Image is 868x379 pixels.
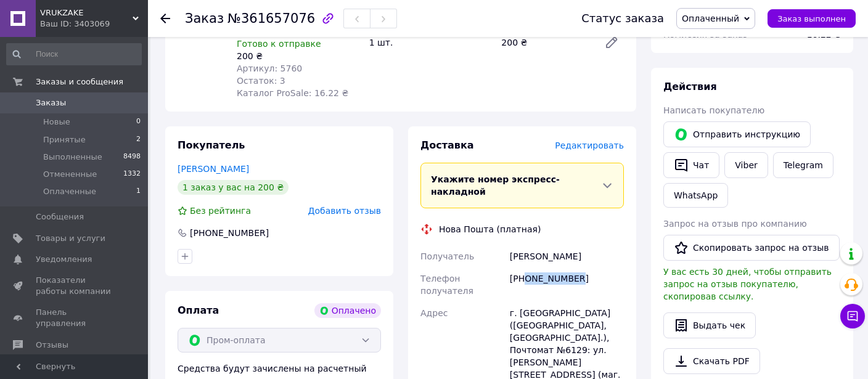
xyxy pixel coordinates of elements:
button: Скопировать запрос на отзыв [663,235,840,261]
button: Заказ выполнен [768,9,856,28]
button: Чат с покупателем [840,304,865,328]
span: Показатели работы компании [36,275,114,297]
span: Выполненные [43,152,102,163]
span: №361657076 [227,11,315,26]
button: Выдать чек [663,312,756,338]
span: Оплата [178,304,219,316]
span: Отмененные [43,169,97,180]
a: Редактировать [599,30,624,55]
div: 200 ₴ [496,34,594,51]
span: Заказ [185,11,224,26]
span: 0 [136,116,141,128]
span: Оплаченные [43,186,96,197]
span: Принятые [43,134,86,145]
div: [PERSON_NAME] [507,245,626,267]
span: Панель управления [36,307,114,329]
span: Запрос на отзыв про компанию [663,219,807,229]
span: Адрес [420,308,448,318]
span: VRUKZAKE [40,7,133,18]
span: Товары и услуги [36,233,105,244]
span: У вас есть 30 дней, чтобы отправить запрос на отзыв покупателю, скопировав ссылку. [663,267,832,301]
div: 200 ₴ [237,50,359,62]
a: Скачать PDF [663,348,760,374]
input: Поиск [6,43,142,65]
div: Ваш ID: 3403069 [40,18,148,30]
button: Чат [663,152,719,178]
span: Уведомления [36,254,92,265]
span: Действия [663,81,717,92]
a: WhatsApp [663,183,728,208]
span: 2 [136,134,141,145]
button: Отправить инструкцию [663,121,811,147]
span: Остаток: 3 [237,76,285,86]
span: Каталог ProSale: 16.22 ₴ [237,88,348,98]
span: 1 [136,186,141,197]
div: 1 заказ у вас на 200 ₴ [178,180,289,195]
span: Получатель [420,251,474,261]
span: Покупатель [178,139,245,151]
div: 1 шт. [364,34,497,51]
span: Укажите номер экспресс-накладной [431,174,560,197]
span: 1332 [123,169,141,180]
span: Заказы [36,97,66,108]
span: Написать покупателю [663,105,764,115]
div: Оплачено [314,303,381,318]
div: Статус заказа [581,12,664,25]
div: [PHONE_NUMBER] [189,227,270,239]
span: Добавить отзыв [308,206,381,216]
span: Телефон получателя [420,274,473,296]
a: Viber [724,152,768,178]
span: Сообщения [36,211,84,222]
a: [PERSON_NAME] [178,164,249,174]
span: Заказ выполнен [777,14,846,23]
span: Артикул: 5760 [237,63,302,73]
a: Telegram [773,152,833,178]
span: Новые [43,116,70,128]
div: [PHONE_NUMBER] [507,267,626,302]
span: Готово к отправке [237,39,321,49]
span: Редактировать [555,141,624,150]
span: Оплаченный [682,14,739,23]
span: Без рейтинга [190,206,251,216]
span: Заказы и сообщения [36,76,123,88]
div: Вернуться назад [160,12,170,25]
span: 8498 [123,152,141,163]
span: Отзывы [36,340,68,351]
span: Доставка [420,139,474,151]
div: Нова Пошта (платная) [436,223,544,235]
